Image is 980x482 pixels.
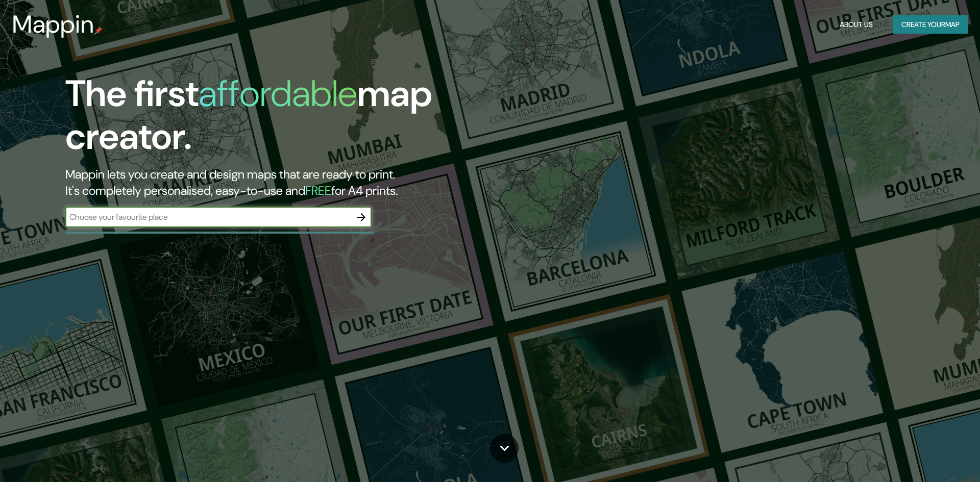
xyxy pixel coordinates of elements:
button: Create yourmap [893,15,968,34]
h2: Mappin lets you create and design maps that are ready to print. It's completely personalised, eas... [65,166,555,199]
button: About Us [836,15,877,34]
h3: Mappin [12,10,94,39]
img: mappin-pin [94,27,103,35]
h5: FREE [305,183,331,198]
h1: affordable [199,70,357,117]
h1: The first map creator. [65,72,555,166]
input: Choose your favourite place [65,211,351,223]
